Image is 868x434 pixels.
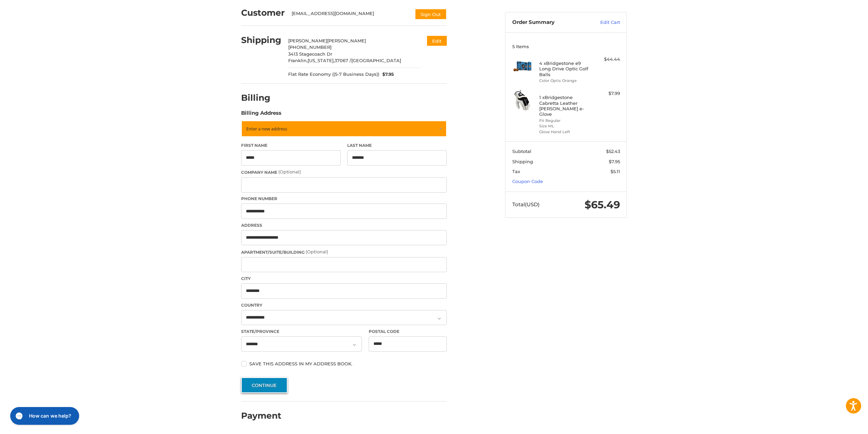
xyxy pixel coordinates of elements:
label: First Name [241,142,341,149]
label: City [241,276,447,282]
h3: 5 Items [512,44,620,49]
li: Size ML [539,123,591,129]
a: Coupon Code [512,179,543,184]
li: Color Optic Orange [539,78,591,84]
span: Franklin, [288,58,308,63]
iframe: Gorgias live chat messenger [7,405,81,427]
label: Country [241,302,447,308]
button: Edit [427,36,447,46]
div: $7.99 [593,90,620,97]
span: $52.43 [606,149,620,154]
label: Address [241,222,447,228]
small: (Optional) [278,169,301,174]
li: Fit Regular [539,118,591,124]
h2: Billing [241,93,281,103]
label: Apartment/Suite/Building [241,249,447,255]
span: $7.95 [379,71,394,78]
h2: Customer [241,8,285,18]
legend: Billing Address [241,109,281,120]
a: Edit Cart [586,19,620,26]
h2: Shipping [241,35,281,45]
span: [PERSON_NAME] [327,38,366,43]
h4: 1 x Bridgestone Cabretta Leather [PERSON_NAME] e-Glove [539,95,591,117]
h4: 4 x Bridgestone e9 Long Drive Optic Golf Balls [539,60,591,77]
span: Shipping [512,159,533,164]
span: $7.95 [609,159,620,164]
small: (Optional) [306,249,328,254]
iframe: Google Customer Reviews [812,416,868,434]
div: [EMAIL_ADDRESS][DOMAIN_NAME] [292,10,408,20]
span: Total (USD) [512,201,540,208]
span: 3413 Stagecoach Dr [288,51,332,57]
label: Phone Number [241,196,447,202]
label: State/Province [241,328,362,335]
a: Enter or select a different address [241,121,447,137]
label: Save this address in my address book. [241,361,447,366]
span: $5.11 [610,169,620,174]
button: Sign Out [415,9,447,20]
span: [PERSON_NAME] [288,38,327,43]
button: Continue [241,377,288,393]
h3: Order Summary [512,19,586,26]
h2: Payment [241,410,281,421]
div: $44.44 [593,56,620,63]
label: Postal Code [369,328,447,335]
span: Subtotal [512,149,531,154]
span: Flat Rate Economy ((5-7 Business Days)) [288,71,379,78]
span: [US_STATE], [308,58,335,63]
label: Last Name [347,142,447,149]
span: Tax [512,169,520,174]
span: 37067 / [335,58,351,63]
span: $65.49 [585,198,620,211]
span: [PHONE_NUMBER] [288,44,332,50]
label: Company Name [241,169,447,176]
span: [GEOGRAPHIC_DATA] [351,58,401,63]
span: Enter a new address [246,126,287,132]
li: Glove Hand Left [539,129,591,135]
